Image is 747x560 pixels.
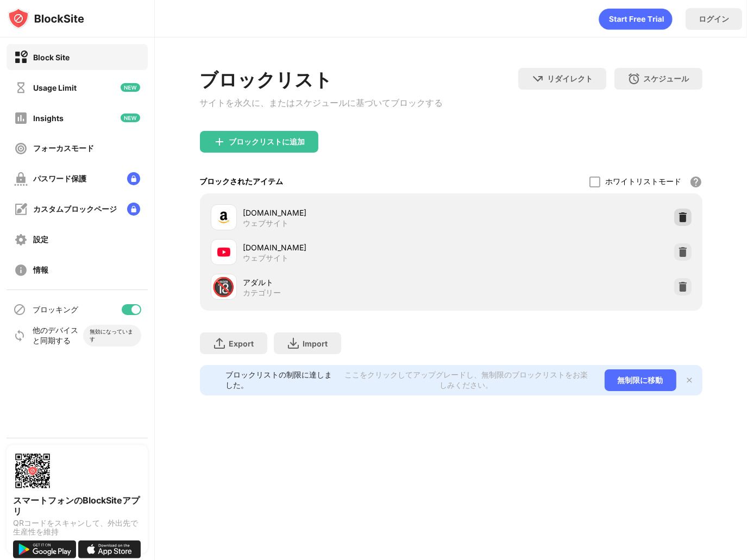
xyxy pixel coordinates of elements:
[33,204,117,215] div: カスタムブロックページ
[33,114,64,123] div: Insights
[14,51,28,64] img: block-on.svg
[303,339,328,348] div: Import
[13,519,141,536] div: QRコードをスキャンして、外出先で生産性を維持
[13,303,26,316] img: blocking-icon.svg
[243,207,451,218] div: [DOMAIN_NAME]
[33,325,83,346] div: 他のデバイスと同期する
[229,339,254,348] div: Export
[200,68,443,93] div: ブロックリスト
[14,233,28,247] img: settings-off.svg
[14,263,28,277] img: about-off.svg
[200,97,443,109] div: サイトを永久に、またはスケジュールに基づいてブロックする
[33,83,77,92] div: Usage Limit
[13,329,26,342] img: sync-icon.svg
[90,328,135,343] div: 無効になっています
[243,276,451,288] div: アダルト
[644,74,689,84] div: スケジュール
[243,253,289,263] div: ウェブサイト
[212,276,235,298] div: 🔞
[599,8,673,30] div: animation
[121,114,140,122] img: new-icon.svg
[14,203,28,216] img: customize-block-page-off.svg
[14,111,28,125] img: insights-off.svg
[8,8,84,29] img: logo-blocksite.svg
[13,495,141,517] div: スマートフォンのBlockSiteアプリ
[127,203,140,216] img: lock-menu.svg
[33,235,48,245] div: 設定
[127,172,140,185] img: lock-menu.svg
[605,369,676,391] div: 無制限に移動
[33,143,94,154] div: フォーカスモード
[14,81,28,95] img: time-usage-off.svg
[685,376,694,385] img: x-button.svg
[121,83,140,92] img: new-icon.svg
[200,177,284,187] div: ブロックされたアイテム
[243,218,289,228] div: ウェブサイト
[13,540,76,558] img: get-it-on-google-play.svg
[33,265,48,275] div: 情報
[243,288,281,298] div: カテゴリー
[33,305,78,315] div: ブロッキング
[226,370,335,391] div: ブロックリストの制限に達しました。
[14,172,28,186] img: password-protection-off.svg
[14,142,28,155] img: focus-off.svg
[217,211,230,224] img: favicons
[243,242,451,253] div: [DOMAIN_NAME]
[699,14,729,24] div: ログイン
[13,451,52,490] img: options-page-qr-code.png
[548,74,593,84] div: リダイレクト
[217,246,230,259] img: favicons
[33,174,86,184] div: パスワード保護
[78,540,141,558] img: download-on-the-app-store.svg
[606,177,682,187] div: ホワイトリストモード
[33,53,70,62] div: Block Site
[229,137,305,146] div: ブロックリストに追加
[341,370,591,391] div: ここをクリックしてアップグレードし、無制限のブロックリストをお楽しみください。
